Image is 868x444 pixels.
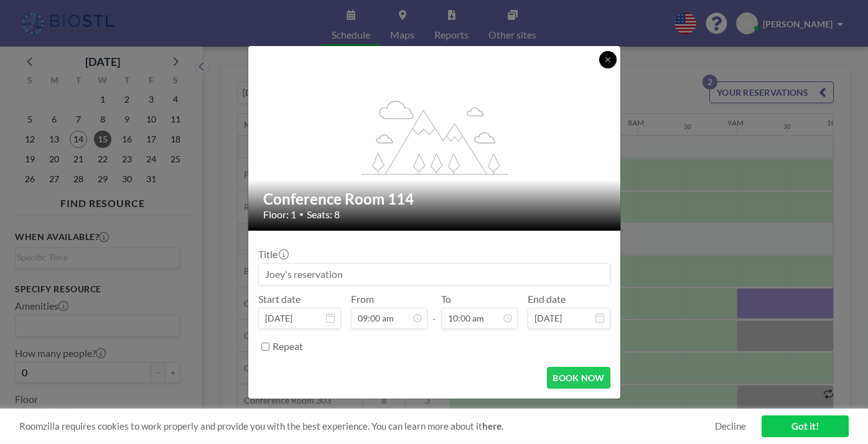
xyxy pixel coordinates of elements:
label: From [351,293,374,305]
span: Floor: 1 [263,208,296,221]
span: • [299,210,304,219]
a: Decline [715,420,746,432]
a: here. [482,420,503,432]
span: - [432,297,436,325]
label: End date [528,293,566,305]
button: BOOK NOW [547,367,610,389]
span: Roomzilla requires cookies to work properly and provide you with the best experience. You can lea... [19,420,715,432]
g: flex-grow: 1.2; [361,99,508,174]
label: Repeat [273,340,303,353]
input: Joey's reservation [259,264,610,285]
label: Title [258,248,287,261]
label: To [441,293,451,305]
span: Seats: 8 [307,208,340,221]
h2: Conference Room 114 [263,190,607,208]
label: Start date [258,293,301,305]
a: Got it! [762,415,849,437]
